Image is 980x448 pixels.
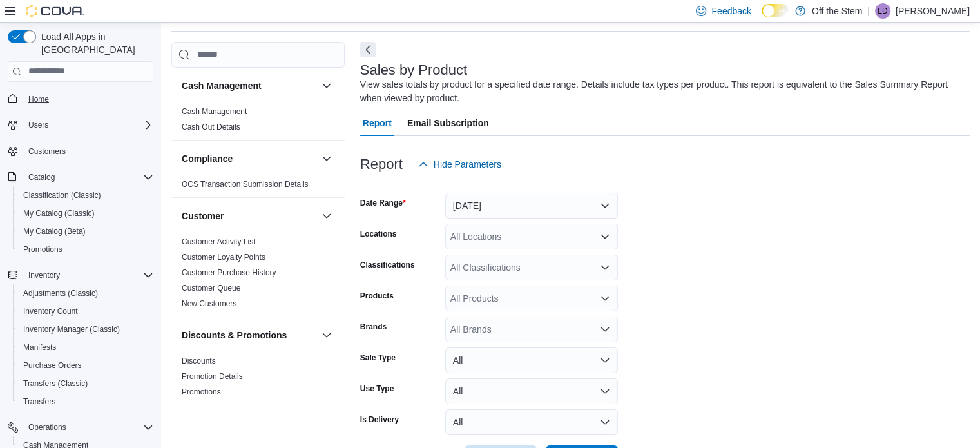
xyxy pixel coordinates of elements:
span: Inventory Count [18,304,153,319]
div: Discounts & Promotions [171,353,345,405]
a: Customer Activity List [182,237,256,246]
span: Users [28,120,48,130]
label: Is Delivery [360,414,399,425]
span: Cash Management [182,106,247,117]
a: Promotions [182,387,221,396]
span: OCS Transaction Submission Details [182,179,309,190]
button: Home [3,90,159,108]
a: Cash Management [182,107,247,116]
button: My Catalog (Beta) [13,222,159,240]
a: Promotion Details [182,372,243,381]
span: Customer Loyalty Points [182,252,265,262]
button: Operations [3,418,159,436]
span: Inventory Manager (Classic) [23,324,120,335]
span: My Catalog (Classic) [18,206,153,221]
span: Transfers (Classic) [23,378,88,389]
span: Feedback [711,5,751,17]
button: Inventory Manager (Classic) [13,320,159,338]
a: Promotions [18,242,68,257]
a: Manifests [18,340,61,355]
a: Home [23,92,54,107]
button: All [445,409,618,435]
a: Transfers [18,394,61,409]
p: | [867,3,870,19]
label: Products [360,291,394,301]
h3: Sales by Product [360,63,467,78]
button: Discounts & Promotions [182,329,316,342]
h3: Customer [182,209,224,222]
span: Promotions [18,242,153,257]
button: Operations [23,420,72,435]
div: Customer [171,234,345,317]
a: My Catalog (Beta) [18,224,91,239]
span: LD [878,3,887,19]
button: Customers [3,142,159,161]
a: Inventory Manager (Classic) [18,322,125,337]
span: My Catalog (Classic) [23,208,95,219]
button: Hide Parameters [413,151,506,177]
span: Promotions [23,244,62,255]
button: Inventory Count [13,302,159,320]
label: Classifications [360,260,415,270]
a: Customers [23,144,71,159]
button: Purchase Orders [13,356,159,375]
span: Classification (Classic) [23,190,101,200]
button: Catalog [3,168,159,186]
div: Compliance [171,177,345,197]
h3: Report [360,157,403,172]
button: My Catalog (Classic) [13,204,159,222]
span: Inventory [23,268,153,283]
a: Discounts [182,356,216,365]
div: Luc Dinnissen [875,3,890,19]
button: Customer [182,209,316,222]
button: Open list of options [600,262,610,273]
span: Dark Mode [762,17,762,18]
a: Customer Loyalty Points [182,253,265,262]
a: Customer Queue [182,284,240,293]
button: [DATE] [445,193,618,219]
button: Users [23,117,53,133]
button: Transfers [13,393,159,411]
span: Cash Out Details [182,122,240,132]
span: Customer Purchase History [182,268,276,278]
label: Use Type [360,384,394,394]
span: Customers [23,143,153,159]
a: Adjustments (Classic) [18,286,103,301]
span: Home [23,91,153,107]
span: Transfers [18,394,153,409]
span: Transfers [23,396,55,407]
span: Customer Queue [182,283,240,293]
span: Operations [23,420,153,435]
div: View sales totals by product for a specified date range. Details include tax types per product. T... [360,78,963,105]
button: Next [360,42,376,57]
span: Report [363,110,392,136]
a: Customer Purchase History [182,268,276,277]
span: Users [23,117,153,133]
span: Catalog [23,170,153,185]
div: Cash Management [171,104,345,140]
button: All [445,347,618,373]
span: Manifests [18,340,153,355]
button: Catalog [23,170,60,185]
button: Open list of options [600,293,610,304]
span: Manifests [23,342,56,353]
button: Customer [319,208,334,224]
button: Compliance [182,152,316,165]
button: Manifests [13,338,159,356]
button: Classification (Classic) [13,186,159,204]
span: Transfers (Classic) [18,376,153,391]
span: New Customers [182,298,236,309]
label: Sale Type [360,353,396,363]
button: Inventory [3,266,159,284]
button: Inventory [23,268,65,283]
a: Purchase Orders [18,358,87,373]
span: Purchase Orders [18,358,153,373]
img: Cova [26,5,84,17]
span: Email Subscription [407,110,489,136]
span: Operations [28,422,66,433]
span: Promotions [182,387,221,397]
button: Transfers (Classic) [13,375,159,393]
a: Classification (Classic) [18,188,106,203]
p: [PERSON_NAME] [896,3,970,19]
button: Open list of options [600,324,610,335]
